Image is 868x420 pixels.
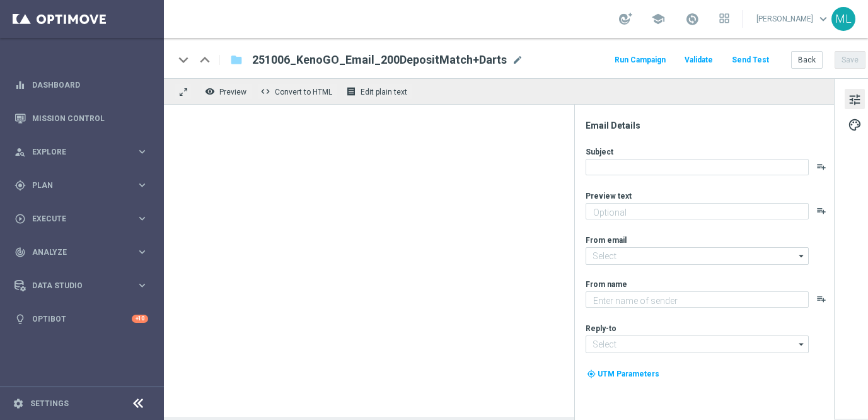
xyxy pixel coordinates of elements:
[586,324,616,334] label: Reply-to
[361,88,407,96] span: Edit plain text
[136,179,148,191] i: keyboard_arrow_right
[14,213,26,225] i: play_circle_outline
[755,9,831,28] a: [PERSON_NAME]keyboard_arrow_down
[586,367,661,381] button: my_location UTM Parameters
[14,313,26,325] i: lightbulb
[252,52,507,67] span: 251006_KenoGO_Email_200DepositMatch+Darts
[14,147,149,157] button: person_search Explore keyboard_arrow_right
[848,91,862,108] span: tune
[32,68,148,102] a: Dashboard
[845,89,865,109] button: tune
[32,282,136,289] span: Data Studio
[257,83,338,100] button: code Convert to HTML
[848,117,862,133] span: palette
[586,147,613,157] label: Subject
[651,12,665,26] span: school
[14,114,149,124] button: Mission Control
[14,302,148,335] div: Optibot
[132,315,148,323] div: +10
[14,146,26,158] i: person_search
[586,191,632,201] label: Preview text
[845,114,865,134] button: palette
[14,247,149,257] button: track_changes Analyze keyboard_arrow_right
[586,247,809,265] input: Select
[586,335,809,353] input: Select
[816,294,826,304] button: playlist_add
[587,370,596,378] i: my_location
[14,280,136,291] div: Data Studio
[14,314,149,324] button: lightbulb Optibot +10
[14,180,136,191] div: Plan
[32,302,132,335] a: Optibot
[202,83,252,100] button: remove_red_eye Preview
[14,180,149,190] button: gps_fixed Plan keyboard_arrow_right
[32,102,148,135] a: Mission Control
[32,248,136,256] span: Analyze
[275,88,332,96] span: Convert to HTML
[346,86,356,96] i: receipt
[796,336,808,353] i: arrow_drop_down
[14,146,136,158] div: Explore
[835,51,865,69] button: Save
[598,370,659,378] span: UTM Parameters
[796,248,808,264] i: arrow_drop_down
[816,12,830,26] span: keyboard_arrow_down
[136,213,148,225] i: keyboard_arrow_right
[136,279,148,291] i: keyboard_arrow_right
[32,182,136,189] span: Plan
[136,146,148,158] i: keyboard_arrow_right
[586,120,833,131] div: Email Details
[32,215,136,223] span: Execute
[14,213,136,225] div: Execute
[14,247,136,258] div: Analyze
[30,400,69,407] a: Settings
[14,180,26,191] i: gps_fixed
[14,281,149,291] button: Data Studio keyboard_arrow_right
[32,148,136,156] span: Explore
[14,68,148,102] div: Dashboard
[512,54,523,66] span: mode_edit
[260,86,270,96] span: code
[586,235,627,245] label: From email
[816,161,826,172] button: playlist_add
[13,398,24,409] i: settings
[831,7,855,31] div: ML
[229,50,244,70] button: folder
[613,52,668,69] button: Run Campaign
[343,83,413,100] button: receipt Edit plain text
[730,52,771,69] button: Send Test
[205,86,215,96] i: remove_red_eye
[136,246,148,258] i: keyboard_arrow_right
[14,102,148,135] div: Mission Control
[816,206,826,216] button: playlist_add
[230,52,243,67] i: folder
[14,214,149,224] button: play_circle_outline Execute keyboard_arrow_right
[14,80,149,90] button: equalizer Dashboard
[14,247,26,258] i: track_changes
[683,52,715,69] button: Validate
[586,279,627,289] label: From name
[685,55,713,64] span: Validate
[14,79,26,91] i: equalizer
[219,88,246,96] span: Preview
[791,51,823,69] button: Back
